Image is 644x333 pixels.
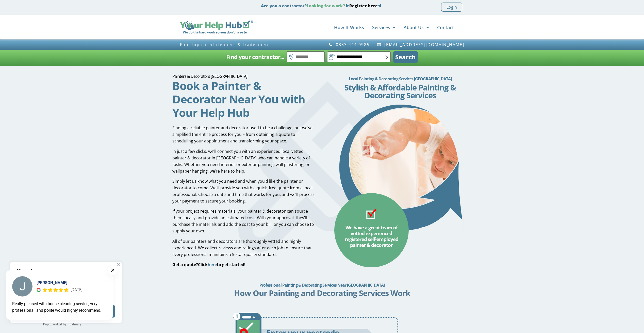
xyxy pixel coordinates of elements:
img: Close [117,263,120,266]
div: [PERSON_NAME] [37,280,82,286]
span: Login [447,4,457,10]
span: et a quote? [175,262,198,267]
a: Popup widget by Trustmary [6,322,118,327]
h2: Professional Painting & Decorating Services Near [GEOGRAPHIC_DATA] [259,280,385,290]
p: Simply let us know what you need and when you’d like the painter or decorator to come. We’ll prov... [172,178,316,204]
a: How It Works [334,22,364,32]
span: Looking for work? [307,3,345,9]
img: Blue Arrow - Left [378,4,381,7]
img: Janet [12,276,32,297]
p: In just a few clicks, we’ll connect you with an experienced local vetted painter & decorator in [... [172,148,316,174]
strong: Are you a contractor? [261,3,381,9]
nav: Menu [258,22,454,32]
h1: Painters & Decorators [GEOGRAPHIC_DATA] [172,74,316,78]
img: Blue Arrow - Right [346,4,349,7]
a: 0333 444 0985 [328,42,370,47]
a: Services [372,22,395,32]
a: Register here [349,3,378,9]
h3: How Our Painting and Decorating Services Work [234,289,410,297]
div: [DATE] [71,287,82,293]
div: Really pleased with house cleaning service, very professional, and polite would highly recommend. [12,301,107,314]
a: here [208,262,217,267]
span: Click [198,262,208,267]
a: [EMAIL_ADDRESS][DOMAIN_NAME] [377,42,464,47]
div: Google [37,288,41,292]
button: Search [393,51,418,63]
img: Painters and Decorators Sheffield - painting and decorating in arrow [337,104,464,231]
span: We have a great team of vetted experienced registered self-employed painter & decorator [345,224,398,248]
p: If your project requires materials, your painter & decorator can source them locally and provide ... [172,208,316,234]
img: Google Reviews [37,288,41,292]
a: About Us [404,22,429,32]
p: All of our painters and decorators are thoroughly vetted and highly experienced. We collect revie... [172,238,316,258]
a: Login [441,3,462,12]
span: to get started! [217,262,245,267]
h2: Book a Painter & Decorator Near You with Your Help Hub [172,79,316,119]
img: Your Help Hub Wide Logo [180,21,253,34]
span: 0333 444 0985 [335,42,370,47]
img: select-box-form.svg [386,55,388,59]
p: Finding a reliable painter and decorator used to be a challenge, but we’ve simplified the entire ... [172,124,316,144]
span: [EMAIL_ADDRESS][DOMAIN_NAME] [383,42,464,47]
h2: Local Painting & Decorating Services [GEOGRAPHIC_DATA] [328,74,472,84]
span: G [172,262,175,267]
a: Contact [437,22,454,32]
h3: Stylish & Affordable Painting & Decorating Services [328,84,472,99]
h3: Find top rated cleaners & tradesmen [180,42,320,47]
h2: Find your contractor... [226,52,284,62]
